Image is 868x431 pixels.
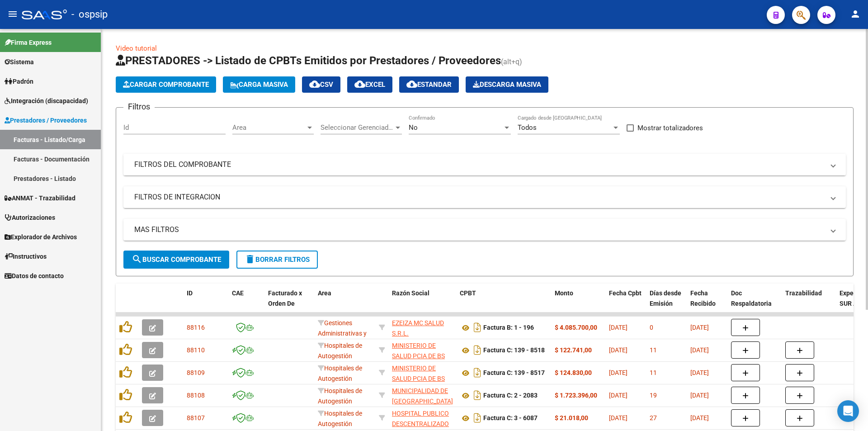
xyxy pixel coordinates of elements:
[466,76,548,93] button: Descarga Masiva
[5,115,87,125] span: Prestadores / Proveedores
[123,154,846,175] mat-expansion-panel-header: FILTROS DEL COMPROBANTE
[483,415,538,422] strong: Factura C: 3 - 6087
[123,100,155,113] h3: Filtros
[555,346,592,354] strong: $ 122.741,00
[134,225,824,235] mat-panel-title: MAS FILTROS
[321,123,394,132] span: Seleccionar Gerenciador
[609,369,627,376] span: [DATE]
[268,289,302,307] span: Facturado x Orden De
[850,9,861,19] mat-icon: person
[609,324,627,331] span: [DATE]
[605,284,646,323] datatable-header-cell: Fecha Cpbt
[187,369,205,376] span: 88109
[501,57,522,66] span: (alt+q)
[388,284,456,323] datatable-header-cell: Razón Social
[466,76,548,93] app-download-masive: Descarga masiva de comprobantes (adjuntos)
[228,284,264,323] datatable-header-cell: CAE
[650,392,657,399] span: 19
[650,346,657,354] span: 11
[392,387,453,405] span: MUNICIPALIDAD DE [GEOGRAPHIC_DATA]
[116,76,216,93] button: Cargar Comprobante
[183,284,228,323] datatable-header-cell: ID
[5,96,88,106] span: Integración (discapacidad)
[392,363,453,382] div: 30626983398
[690,414,709,422] span: [DATE]
[785,289,822,297] span: Trazabilidad
[472,388,483,403] i: Descargar documento
[782,284,836,323] datatable-header-cell: Trazabilidad
[409,123,418,132] span: No
[690,346,709,354] span: [DATE]
[392,319,444,337] span: EZEIZA MC SALUD S.R.L.
[392,408,453,427] div: 30709490571
[555,289,573,297] span: Monto
[5,38,52,47] span: Firma Express
[690,392,709,399] span: [DATE]
[690,289,716,307] span: Fecha Recibido
[302,76,340,93] button: CSV
[132,256,221,264] span: Buscar Comprobante
[116,54,501,67] span: PRESTADORES -> Listado de CPBTs Emitidos por Prestadores / Proveedores
[392,342,445,370] span: MINISTERIO DE SALUD PCIA DE BS AS
[406,81,452,89] span: Estandar
[318,342,362,360] span: Hospitales de Autogestión
[5,232,77,242] span: Explorador de Archivos
[230,81,288,89] span: Carga Masiva
[472,411,483,425] i: Descargar documento
[187,324,205,331] span: 88116
[354,81,385,89] span: EXCEL
[650,289,681,307] span: Días desde Emisión
[555,414,588,422] strong: $ 21.018,00
[609,289,642,297] span: Fecha Cpbt
[187,289,193,297] span: ID
[187,346,205,354] span: 88110
[123,251,229,269] button: Buscar Comprobante
[392,365,445,393] span: MINISTERIO DE SALUD PCIA DE BS AS
[731,289,772,307] span: Doc Respaldatoria
[232,123,306,132] span: Area
[460,289,476,297] span: CPBT
[687,284,727,323] datatable-header-cell: Fecha Recibido
[473,81,541,89] span: Descarga Masiva
[650,369,657,376] span: 11
[406,79,417,90] mat-icon: cloud_download
[318,365,362,382] span: Hospitales de Autogestión
[245,254,255,265] mat-icon: delete
[5,213,55,223] span: Autorizaciones
[727,284,782,323] datatable-header-cell: Doc Respaldatoria
[347,76,392,93] button: EXCEL
[318,387,362,405] span: Hospitales de Autogestión
[399,76,459,93] button: Estandar
[7,9,18,19] mat-icon: menu
[609,392,627,399] span: [DATE]
[187,392,205,399] span: 88108
[318,410,362,427] span: Hospitales de Autogestión
[232,289,244,297] span: CAE
[518,123,537,132] span: Todos
[392,318,453,337] div: 30718225619
[837,400,859,422] div: Open Intercom Messenger
[134,192,824,202] mat-panel-title: FILTROS DE INTEGRACION
[646,284,687,323] datatable-header-cell: Días desde Emisión
[245,256,310,264] span: Borrar Filtros
[650,324,653,331] span: 0
[309,81,333,89] span: CSV
[354,79,365,90] mat-icon: cloud_download
[472,365,483,380] i: Descargar documento
[236,251,318,269] button: Borrar Filtros
[609,346,627,354] span: [DATE]
[609,414,627,422] span: [DATE]
[116,44,157,52] a: Video tutorial
[555,369,592,376] strong: $ 124.830,00
[483,347,545,354] strong: Factura C: 139 - 8518
[123,219,846,241] mat-expansion-panel-header: MAS FILTROS
[5,57,34,67] span: Sistema
[551,284,605,323] datatable-header-cell: Monto
[456,284,551,323] datatable-header-cell: CPBT
[5,251,47,261] span: Instructivos
[690,369,709,376] span: [DATE]
[71,5,108,24] span: - ospsip
[223,76,295,93] button: Carga Masiva
[187,414,205,422] span: 88107
[483,324,534,332] strong: Factura B: 1 - 196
